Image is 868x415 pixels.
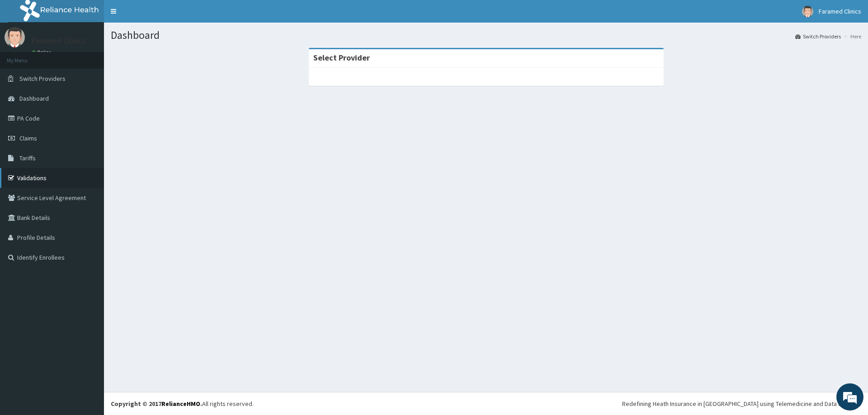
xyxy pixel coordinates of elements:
[19,94,49,103] span: Dashboard
[47,51,152,62] div: Chat with us now
[111,400,202,408] strong: Copyright © 2017 .
[622,399,861,408] div: Redefining Heath Insurance in [GEOGRAPHIC_DATA] using Telemedicine and Data Science!
[313,52,370,63] strong: Select Provider
[795,33,841,40] a: Switch Providers
[52,114,125,205] span: We're online!
[32,49,53,56] a: Online
[19,134,37,142] span: Claims
[111,29,861,41] h1: Dashboard
[19,75,66,83] span: Switch Providers
[5,247,172,278] textarea: Type your message and hit 'Enter'
[819,7,861,15] span: Faramed Clinics
[104,392,868,415] footer: All rights reserved.
[842,33,861,40] li: Here
[148,5,170,26] div: Minimize live chat window
[19,154,36,162] span: Tariffs
[32,37,86,45] p: Faramed Clinics
[17,45,37,68] img: d_794563401_company_1708531726252_794563401
[161,400,200,408] a: RelianceHMO
[5,27,25,47] img: User Image
[802,6,813,17] img: User Image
